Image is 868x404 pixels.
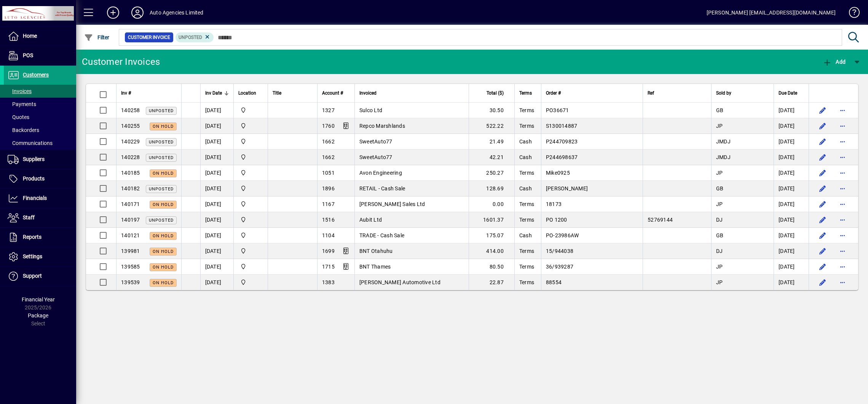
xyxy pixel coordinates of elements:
span: 18173 [546,201,562,207]
td: [DATE] [200,118,233,134]
td: [DATE] [774,275,809,290]
td: 175.07 [469,228,514,243]
span: On hold [153,202,174,207]
span: Cash [519,232,532,238]
span: On hold [153,265,174,270]
span: JP [716,201,723,207]
span: On hold [153,280,174,285]
span: Rangiora [238,122,263,130]
td: 1601.37 [469,212,514,228]
span: JP [716,279,723,285]
span: GB [716,107,724,113]
span: JP [716,264,723,270]
button: More options [836,167,849,179]
button: Add [821,55,847,69]
span: Cash [519,138,532,145]
span: Inv # [121,89,131,97]
span: Staff [23,214,35,221]
button: Filter [82,31,112,44]
span: Customers [23,72,49,78]
span: Unposted [149,187,174,192]
div: Order # [546,89,638,97]
span: Rangiora [238,216,263,224]
span: On hold [153,171,174,176]
span: Cash [519,154,532,160]
span: JMDJ [716,154,731,160]
button: More options [836,182,849,195]
td: 522.22 [469,118,514,134]
span: DJ [716,217,723,223]
button: More options [836,104,849,116]
span: Financials [23,195,47,201]
span: RETAIL - Cash Sale [359,185,405,192]
button: More options [836,229,849,241]
a: Communications [4,137,76,150]
span: Home [23,33,37,39]
div: [PERSON_NAME] [EMAIL_ADDRESS][DOMAIN_NAME] [707,6,836,19]
td: 0.00 [469,196,514,212]
a: POS [4,46,76,65]
button: Edit [817,198,829,210]
td: 414.00 [469,243,514,259]
span: 1699 [322,248,335,254]
span: GB [716,185,724,192]
span: Repco Marshlands [359,123,405,129]
span: Add [823,59,846,65]
button: More options [836,198,849,210]
button: More options [836,276,849,288]
span: Unposted [149,108,174,113]
button: Edit [817,261,829,273]
span: Sulco Ltd [359,107,382,113]
td: 250.27 [469,165,514,181]
td: [DATE] [774,134,809,150]
div: Customer Invoices [82,56,160,68]
span: JP [716,170,723,176]
div: Title [273,89,313,97]
span: Invoices [8,88,32,94]
span: Aubit Ltd [359,217,382,223]
div: Auto Agencies Limited [150,6,204,19]
span: BNT Otahuhu [359,248,393,254]
span: Rangiora [238,231,263,240]
span: 88554 [546,279,562,285]
span: 1327 [322,107,335,113]
td: [DATE] [200,228,233,243]
span: Invoiced [359,89,377,97]
span: Terms [519,279,534,285]
button: More options [836,151,849,163]
span: Terms [519,170,534,176]
span: DJ [716,248,723,254]
span: 1715 [322,264,335,270]
span: Unposted [149,218,174,223]
button: Edit [817,229,829,241]
td: [DATE] [200,275,233,290]
button: Edit [817,104,829,116]
span: Rangiora [238,153,263,161]
a: Staff [4,208,76,227]
td: [DATE] [200,165,233,181]
div: Location [238,89,263,97]
span: Customer Invoice [128,34,170,41]
a: Backorders [4,124,76,137]
td: [DATE] [774,212,809,228]
span: Unposted [149,140,174,145]
span: 140197 [121,217,140,223]
span: PO 1200 [546,217,567,223]
span: Terms [519,248,534,254]
span: SweetAuto77 [359,138,393,145]
td: [DATE] [200,259,233,275]
td: [DATE] [200,134,233,150]
a: Settings [4,247,76,266]
div: Inv # [121,89,177,97]
span: 1516 [322,217,335,223]
span: Payments [8,101,36,107]
span: Rangiora [238,247,263,255]
td: [DATE] [774,243,809,259]
span: On hold [153,233,174,238]
button: Edit [817,276,829,288]
span: 140182 [121,185,140,192]
span: 1896 [322,185,335,192]
span: [PERSON_NAME] Sales Ltd [359,201,425,207]
span: P244698637 [546,154,578,160]
span: PO36671 [546,107,569,113]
